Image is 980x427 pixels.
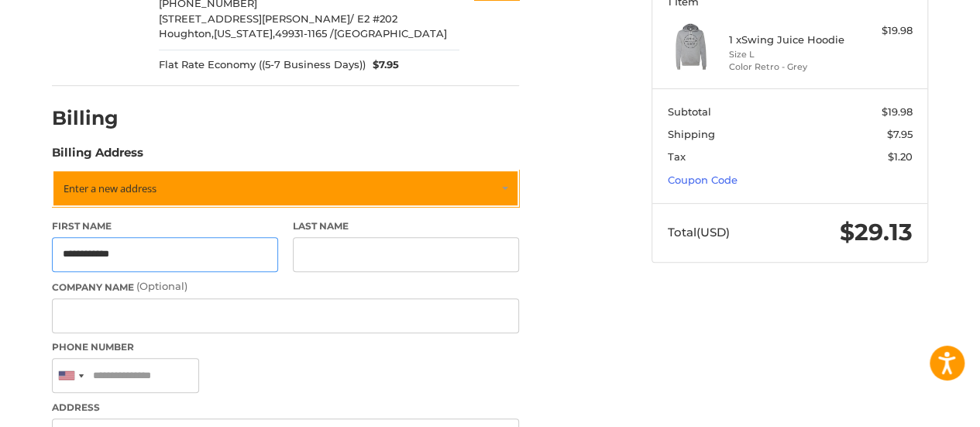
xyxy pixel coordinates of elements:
[729,48,848,61] li: Size L
[159,57,366,73] span: Flat Rate Economy ((5-7 Business Days))
[52,170,519,207] a: Enter or select a different address
[52,219,278,233] label: First Name
[887,128,913,140] span: $7.95
[159,12,350,25] span: [STREET_ADDRESS][PERSON_NAME]
[729,33,848,46] h4: 1 x Swing Juice Hoodie
[840,218,913,246] span: $29.13
[882,105,913,118] span: $19.98
[350,12,397,25] span: / E2 #202
[293,219,519,233] label: Last Name
[52,401,519,415] label: Address
[668,128,715,140] span: Shipping
[888,150,913,163] span: $1.20
[275,27,334,40] span: 49931-1165 /
[851,23,913,39] div: $19.98
[668,225,730,239] span: Total (USD)
[52,106,143,130] h2: Billing
[52,340,519,354] label: Phone Number
[159,27,214,40] span: Houghton,
[668,105,711,118] span: Subtotal
[64,181,156,195] span: Enter a new address
[136,280,187,292] small: (Optional)
[668,174,738,186] a: Coupon Code
[214,27,275,40] span: [US_STATE],
[366,57,400,73] span: $7.95
[334,27,447,40] span: [GEOGRAPHIC_DATA]
[668,150,686,163] span: Tax
[729,60,848,74] li: Color Retro - Grey
[52,144,143,169] legend: Billing Address
[53,359,88,392] div: United States: +1
[52,279,519,294] label: Company Name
